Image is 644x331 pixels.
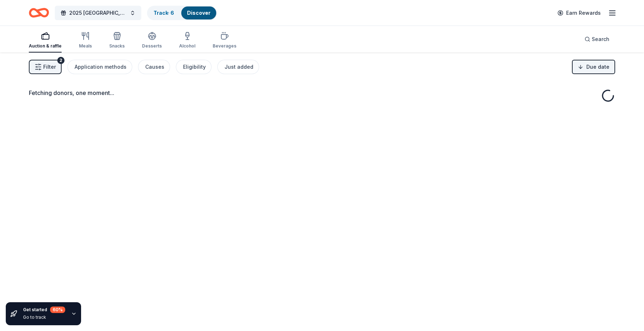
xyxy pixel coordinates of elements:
[29,43,62,49] div: Auction & raffle
[142,29,162,53] button: Desserts
[154,10,174,16] a: Track· 6
[145,63,164,71] div: Causes
[225,63,253,71] div: Just added
[69,9,127,17] span: 2025 [GEOGRAPHIC_DATA], [GEOGRAPHIC_DATA] 449th Bomb Group WWII Reunion
[79,29,92,53] button: Meals
[109,43,125,49] div: Snacks
[187,10,210,16] a: Discover
[579,32,615,46] button: Search
[147,6,217,20] button: Track· 6Discover
[75,63,126,71] div: Application methods
[213,29,236,53] button: Beverages
[179,29,195,53] button: Alcohol
[176,60,212,74] button: Eligibility
[179,43,195,49] div: Alcohol
[586,63,609,71] span: Due date
[592,35,609,44] span: Search
[109,29,125,53] button: Snacks
[57,57,65,64] div: 2
[183,63,206,71] div: Eligibility
[29,29,62,53] button: Auction & raffle
[217,60,259,74] button: Just added
[43,63,56,71] span: Filter
[79,43,92,49] div: Meals
[55,6,141,20] button: 2025 [GEOGRAPHIC_DATA], [GEOGRAPHIC_DATA] 449th Bomb Group WWII Reunion
[29,4,49,21] a: Home
[23,307,65,313] div: Get started
[142,43,162,49] div: Desserts
[572,60,615,74] button: Due date
[213,43,236,49] div: Beverages
[553,6,605,19] a: Earn Rewards
[50,307,65,313] div: 60 %
[29,89,615,97] div: Fetching donors, one moment...
[138,60,170,74] button: Causes
[67,60,132,74] button: Application methods
[29,60,62,74] button: Filter2
[23,314,65,320] div: Go to track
